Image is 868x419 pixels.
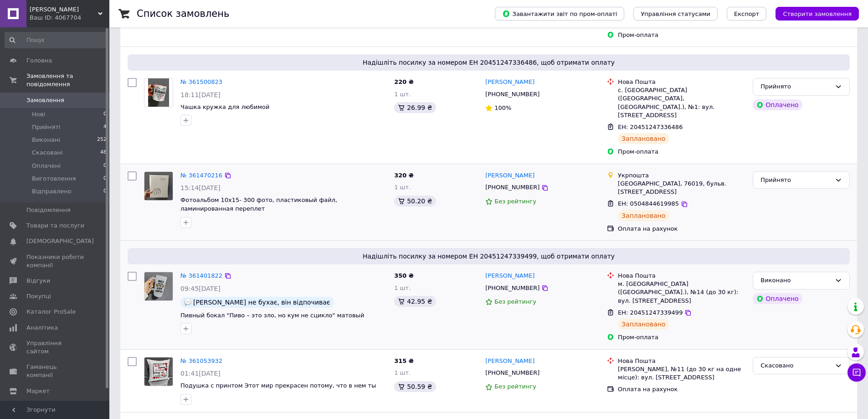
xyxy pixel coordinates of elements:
[144,272,173,300] img: Фото товару
[26,292,51,300] span: Покупці
[137,8,229,19] h1: Список замовлень
[485,171,534,180] a: [PERSON_NAME]
[144,171,173,201] a: Фото товару
[26,222,84,230] span: Товари та послуги
[180,103,269,110] a: Чашка кружка для любимой
[766,10,859,17] a: Створити замовлення
[180,91,221,98] span: 18:11[DATE]
[618,180,745,196] div: [GEOGRAPHIC_DATA], 76019, бульв. [STREET_ADDRESS]
[131,58,846,67] span: Надішліть посилку за номером ЕН 20451247336486, щоб отримати оплату
[394,296,436,307] div: 42.95 ₴
[394,102,436,113] div: 26.99 ₴
[760,361,831,371] div: Скасовано
[633,7,718,21] button: Управління статусами
[394,184,411,191] span: 1 шт.
[32,149,63,157] span: Скасовані
[144,272,173,301] a: Фото товару
[618,171,745,180] div: Укрпошта
[32,136,60,144] span: Виконані
[26,96,64,104] span: Замовлення
[494,383,536,390] span: Без рейтингу
[26,324,58,332] span: Аналітика
[180,184,221,191] span: 15:14[DATE]
[30,14,109,22] div: Ваш ID: 4067704
[26,253,84,269] span: Показники роботи компанії
[760,276,831,285] div: Виконано
[394,381,436,392] div: 50.59 ₴
[394,91,411,98] span: 1 шт.
[180,312,364,319] a: Пивный бокал "Пиво – это зло, но кум не сцикло" матовый
[103,162,107,170] span: 0
[618,78,745,86] div: Нова Пошта
[483,181,541,193] div: [PHONE_NUMBER]
[394,172,414,179] span: 320 ₴
[618,365,745,382] div: [PERSON_NAME], №11 (до 30 кг на одне місце): вул. [STREET_ADDRESS]
[485,272,534,280] a: [PERSON_NAME]
[485,78,534,87] a: [PERSON_NAME]
[847,363,866,382] button: Чат з покупцем
[180,285,221,292] span: 09:45[DATE]
[103,187,107,196] span: 0
[502,10,617,18] span: Завантажити звіт по пром-оплаті
[32,175,76,183] span: Виготовлення
[494,198,536,205] span: Без рейтингу
[180,172,222,179] a: № 361470216
[103,175,107,183] span: 0
[485,357,534,366] a: [PERSON_NAME]
[144,357,173,386] img: Фото товару
[783,10,852,17] span: Створити замовлення
[193,299,330,306] span: [PERSON_NAME] не бухає, він відпочиває
[144,78,173,107] a: Фото товару
[97,136,107,144] span: 252
[26,339,84,356] span: Управління сайтом
[180,382,376,389] a: Подушка с принтом Этот мир прекрасен потому, что в нем ты
[26,363,84,379] span: Гаманець компанії
[394,369,411,376] span: 1 шт.
[103,110,107,119] span: 0
[5,32,108,48] input: Пошук
[618,319,669,330] div: Заплановано
[30,5,98,14] span: Фуджіфільм Овруч
[618,225,745,233] div: Оплата на рахунок
[103,123,107,131] span: 4
[618,272,745,280] div: Нова Пошта
[618,133,669,144] div: Заплановано
[618,31,745,39] div: Пром-оплата
[394,285,411,291] span: 1 шт.
[148,78,169,107] img: Фото товару
[494,298,536,305] span: Без рейтингу
[394,78,414,85] span: 220 ₴
[26,387,50,395] span: Маркет
[26,72,109,88] span: Замовлення та повідомлення
[180,197,337,212] a: Фотоальбом 10х15- 300 фото, пластиковый файл, ламинированная переплет
[618,148,745,156] div: Пром-оплата
[483,88,541,100] div: [PHONE_NUMBER]
[776,7,859,21] button: Створити замовлення
[618,280,745,305] div: м. [GEOGRAPHIC_DATA] ([GEOGRAPHIC_DATA].), №14 (до 30 кг): вул. [STREET_ADDRESS]
[760,82,831,92] div: Прийнято
[483,367,541,379] div: [PHONE_NUMBER]
[131,252,846,261] span: Надішліть посилку за номером ЕН 20451247339499, щоб отримати оплату
[483,282,541,294] div: [PHONE_NUMBER]
[753,293,802,304] div: Оплачено
[32,110,45,119] span: Нові
[32,187,72,196] span: Відправлено
[394,196,436,207] div: 50.20 ₴
[618,385,745,393] div: Оплата на рахунок
[180,78,222,85] a: № 361500823
[180,272,222,279] a: № 361401822
[618,124,683,130] span: ЕН: 20451247336486
[184,299,191,306] img: :speech_balloon:
[618,333,745,341] div: Пром-оплата
[727,7,767,21] button: Експорт
[100,149,107,157] span: 48
[618,86,745,119] div: с. [GEOGRAPHIC_DATA] ([GEOGRAPHIC_DATA], [GEOGRAPHIC_DATA].), №1: вул. [STREET_ADDRESS]
[618,357,745,365] div: Нова Пошта
[641,10,710,17] span: Управління статусами
[32,162,61,170] span: Оплачені
[26,57,52,65] span: Головна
